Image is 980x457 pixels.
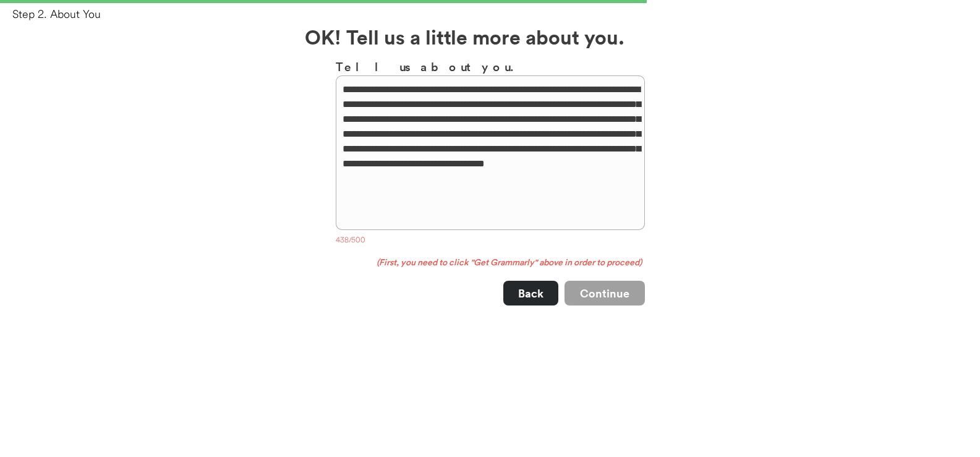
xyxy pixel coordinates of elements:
[305,22,676,51] h2: OK! Tell us a little more about you.
[565,281,645,305] button: Continue
[336,58,645,75] h3: Tell us about you.
[12,6,980,22] div: Step 2. About You
[336,257,645,269] div: (First, you need to click "Get Grammarly" above in order to proceed)
[503,281,558,305] button: Back
[336,235,645,247] div: 438/500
